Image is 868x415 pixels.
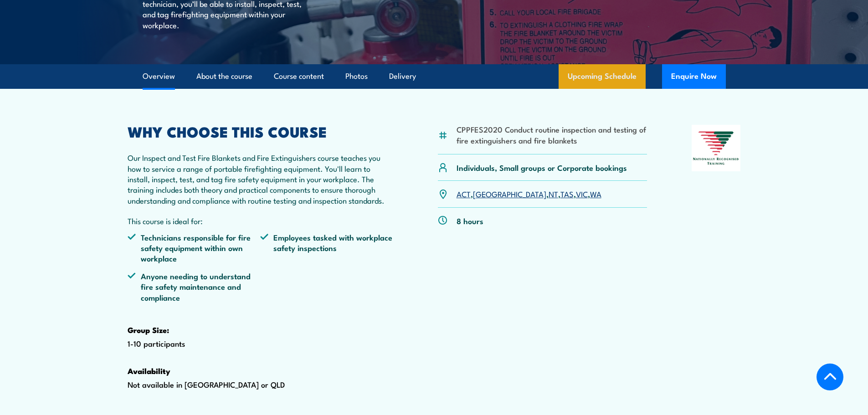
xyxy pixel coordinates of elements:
[389,64,416,88] a: Delivery
[457,215,483,226] p: 8 hours
[128,152,394,205] p: Our Inspect and Test Fire Blankets and Fire Extinguishers course teaches you how to service a ran...
[128,232,261,264] li: Technicians responsible for fire safety equipment within own workplace
[560,188,574,199] a: TAS
[457,162,627,173] p: Individuals, Small groups or Corporate bookings
[143,64,175,88] a: Overview
[473,188,546,199] a: [GEOGRAPHIC_DATA]
[128,125,394,138] h2: WHY CHOOSE THIS COURSE
[457,188,471,199] a: ACT
[576,188,588,199] a: VIC
[128,324,169,336] strong: Group Size:
[549,188,558,199] a: NT
[590,188,601,199] a: WA
[692,125,741,171] img: Nationally Recognised Training logo.
[559,64,646,89] a: Upcoming Schedule
[457,124,647,145] li: CPPFES2020 Conduct routine inspection and testing of fire extinguishers and fire blankets
[345,64,368,88] a: Photos
[260,232,393,264] li: Employees tasked with workplace safety inspections
[274,64,324,88] a: Course content
[128,271,261,302] li: Anyone needing to understand fire safety maintenance and compliance
[128,215,394,226] p: This course is ideal for:
[457,189,601,199] p: , , , , ,
[662,64,726,89] button: Enquire Now
[128,365,170,377] strong: Availability
[196,64,252,88] a: About the course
